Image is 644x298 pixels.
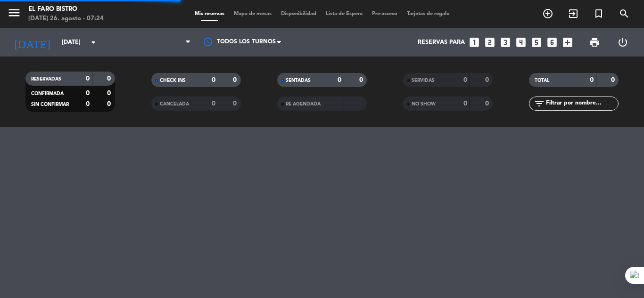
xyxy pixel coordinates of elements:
[338,77,341,83] strong: 0
[542,8,553,19] i: add_circle_outline
[160,102,189,106] span: CANCELADA
[546,36,558,48] i: looks_6
[619,8,630,19] i: search
[609,28,637,56] div: LOG OUT
[276,11,321,16] span: Disponibilidad
[530,36,543,48] i: looks_5
[86,75,90,82] strong: 0
[418,39,465,46] span: Reservas para
[412,102,436,106] span: NO SHOW
[590,77,594,83] strong: 0
[485,100,491,107] strong: 0
[535,78,549,83] span: TOTAL
[568,8,579,19] i: exit_to_app
[86,90,90,97] strong: 0
[463,100,467,107] strong: 0
[484,36,496,48] i: looks_two
[88,37,99,48] i: arrow_drop_down
[31,77,61,81] span: RESERVADAS
[485,77,491,83] strong: 0
[233,77,239,83] strong: 0
[107,90,113,97] strong: 0
[534,98,545,109] i: filter_list
[160,78,186,83] span: CHECK INS
[107,101,113,107] strong: 0
[367,11,402,16] span: Pre-acceso
[286,78,311,83] span: SENTADAS
[611,77,617,83] strong: 0
[229,11,276,16] span: Mapa de mesas
[359,77,365,83] strong: 0
[31,102,69,107] span: SIN CONFIRMAR
[589,37,600,48] span: print
[86,101,90,107] strong: 0
[412,78,435,83] span: SERVIDAS
[561,36,574,48] i: add_box
[28,14,104,24] div: [DATE] 26. agosto - 07:24
[463,77,467,83] strong: 0
[321,11,367,16] span: Lista de Espera
[545,98,618,109] input: Filtrar por nombre...
[7,6,21,23] button: menu
[233,100,239,107] strong: 0
[286,102,321,106] span: RE AGENDADA
[212,100,215,107] strong: 0
[617,37,628,48] i: power_settings_new
[28,5,104,14] div: El Faro Bistro
[499,36,512,48] i: looks_3
[190,11,229,16] span: Mis reservas
[212,77,215,83] strong: 0
[7,32,57,53] i: [DATE]
[31,91,64,96] span: CONFIRMADA
[107,75,113,82] strong: 0
[402,11,454,16] span: Tarjetas de regalo
[593,8,604,19] i: turned_in_not
[515,36,527,48] i: looks_4
[468,36,480,48] i: looks_one
[7,6,21,20] i: menu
